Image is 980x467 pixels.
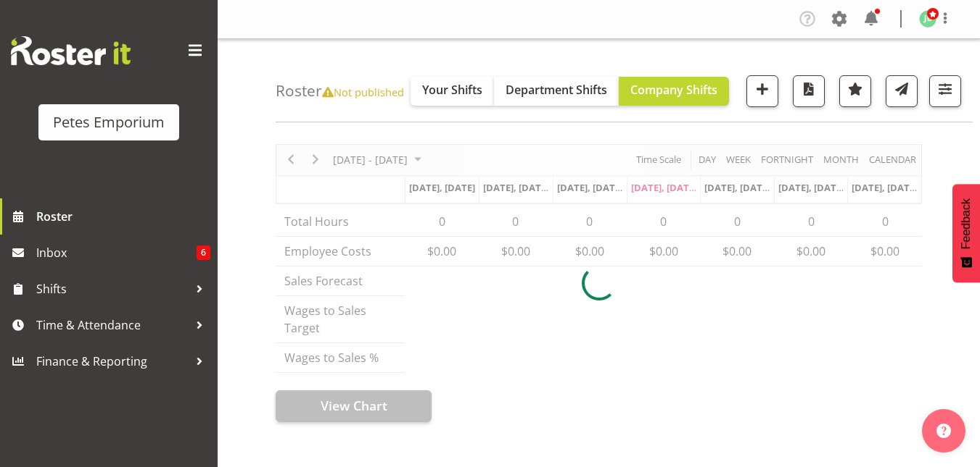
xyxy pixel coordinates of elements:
[793,75,825,107] button: Download a PDF of the roster according to the set date range.
[929,75,961,107] button: Filter Shifts
[630,82,717,98] span: Company Shifts
[36,206,210,227] span: Roster
[322,85,404,99] span: Not published
[11,36,131,65] img: Rosterit website logo
[936,424,951,438] img: help-xxl-2.png
[619,77,729,106] button: Company Shifts
[53,112,165,133] div: Petes Emporium
[36,278,189,300] span: Shifts
[422,82,482,98] span: Your Shifts
[36,314,189,336] span: Time & Attendance
[276,83,404,99] h4: Roster
[919,10,936,28] img: jodine-bunn132.jpg
[36,242,197,264] span: Inbox
[886,75,918,107] button: Send a list of all shifts for the selected filtered period to all rostered employees.
[746,75,778,107] button: Add a new shift
[952,184,980,282] button: Feedback - Show survey
[197,245,210,260] span: 6
[506,82,607,98] span: Department Shifts
[494,77,619,106] button: Department Shifts
[839,75,871,107] button: Highlight an important date within the roster.
[960,198,973,249] span: Feedback
[36,350,189,372] span: Finance & Reporting
[411,77,494,106] button: Your Shifts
